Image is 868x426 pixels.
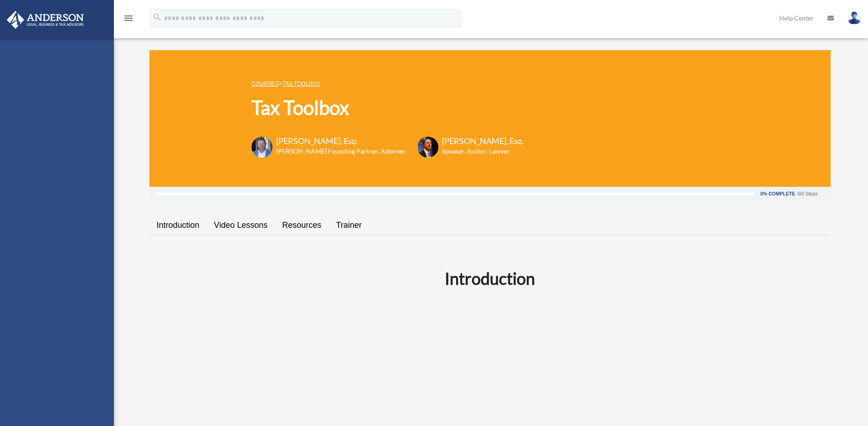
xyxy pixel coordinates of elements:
[282,81,320,87] a: Tax Toolbox
[252,78,524,89] p: >
[442,135,524,147] h3: [PERSON_NAME], Esq.
[847,11,861,25] img: User Pic
[252,94,524,121] h1: Tax Toolbox
[276,135,406,147] h3: [PERSON_NAME], Esq.
[329,212,369,238] a: Trainer
[123,13,134,24] i: menu
[760,191,795,196] div: 0% Complete
[149,212,207,238] a: Introduction
[275,212,329,238] a: Resources
[252,137,272,158] img: Toby-circle-head.png
[123,16,134,24] a: menu
[276,147,406,156] h6: [PERSON_NAME] Founding Partner, Attorney
[155,267,825,290] h2: Introduction
[252,81,278,87] a: COURSES
[4,11,87,29] img: Anderson Advisors Platinum Portal
[417,137,438,158] img: Scott-Estill-Headshot.png
[797,191,817,196] div: 0/0 Steps
[442,147,513,156] h6: Speaker, Author, Lawyer
[152,12,162,22] i: search
[207,212,275,238] a: Video Lessons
